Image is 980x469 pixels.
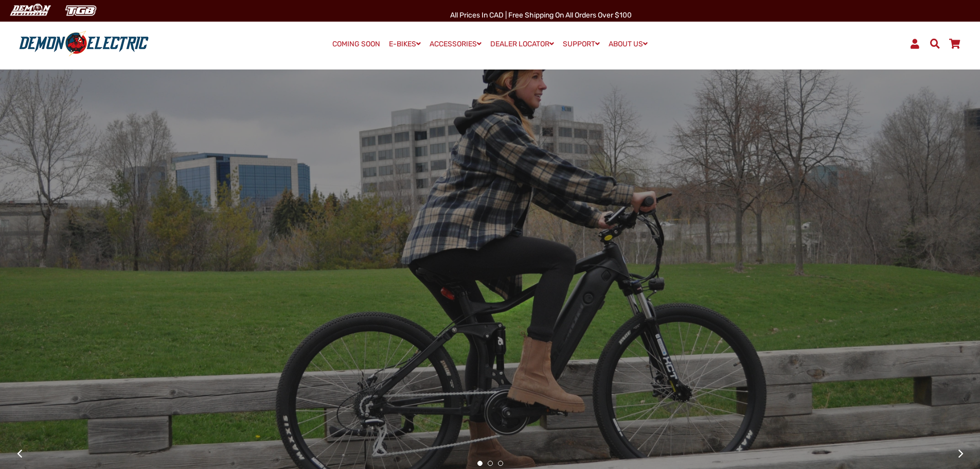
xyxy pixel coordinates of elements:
img: Demon Electric [5,2,55,19]
button: 2 of 3 [488,461,493,466]
a: ACCESSORIES [426,37,485,51]
button: 3 of 3 [498,461,503,466]
a: E-BIKES [385,37,424,51]
img: Demon Electric logo [15,30,152,57]
a: ABOUT US [605,37,651,51]
a: DEALER LOCATOR [487,37,558,51]
a: SUPPORT [559,37,603,51]
a: COMING SOON [329,37,384,51]
span: All Prices in CAD | Free shipping on all orders over $100 [450,11,632,20]
button: 1 of 3 [477,461,483,466]
img: TGB Canada [60,2,102,19]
